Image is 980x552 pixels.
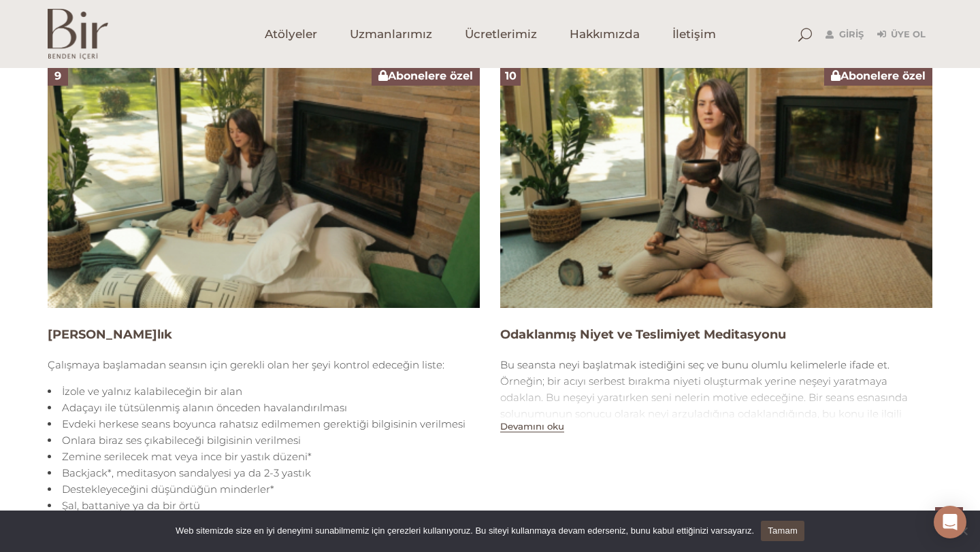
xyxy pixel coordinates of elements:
[48,481,480,498] li: Destekleyeceğini düşündüğün minderler*
[265,27,317,42] span: Atölyeler
[826,27,864,43] a: Giriş
[761,521,804,541] a: Tamam
[176,524,754,538] span: Web sitemizde size en iyi deneyimi sunabilmemiz için çerezleri kullanıyoruz. Bu siteyi kullanmaya...
[54,69,61,82] span: 9
[350,27,432,42] span: Uzmanlarımız
[500,421,564,432] button: Devamını oku
[48,383,480,400] li: İzole ve yalnız kalabileceğin bir alan
[500,326,932,343] h4: Odaklanmış Niyet ve Teslimiyet Meditasyonu
[672,27,716,42] span: İletişim
[48,326,480,343] h4: [PERSON_NAME]lık
[48,498,480,514] li: Şal, battaniye ya da bir örtü
[48,400,480,416] li: Adaçayı ile tütsülenmiş alanın önceden havalandırılması
[48,449,480,465] li: Zemine serilecek mat veya ince bir yastık düzeni*
[48,416,480,432] li: Evdeki herkese seans boyunca rahatsız edilmemen gerektiği bilgisinin verilmesi
[48,465,480,481] li: Backjack*, meditasyon sandalyesi ya da 2-3 yastık
[570,27,640,42] span: Hakkımızda
[877,27,926,43] a: Üye Ol
[831,69,926,82] span: Abonelere özel
[505,69,517,82] span: 10
[465,27,537,42] span: Ücretlerimiz
[48,432,480,449] li: Onlara biraz ses çıkabileceği bilgisinin verilmesi
[378,69,473,82] span: Abonelere özel
[934,506,966,538] div: Open Intercom Messenger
